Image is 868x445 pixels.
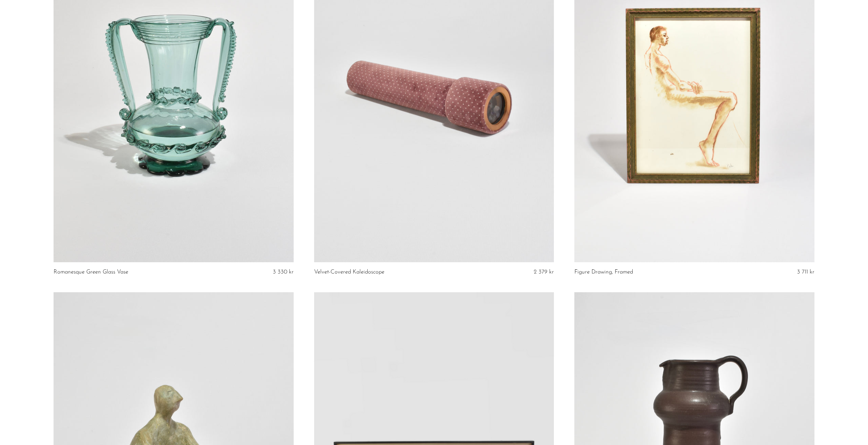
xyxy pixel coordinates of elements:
[54,269,128,275] a: Romanesque Green Glass Vase
[574,269,633,275] a: Figure Drawing, Framed
[534,269,554,275] span: 2 379 kr
[314,269,384,275] a: Velvet-Covered Kaleidoscope
[273,269,294,275] span: 3 330 kr
[797,269,814,275] span: 3 711 kr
